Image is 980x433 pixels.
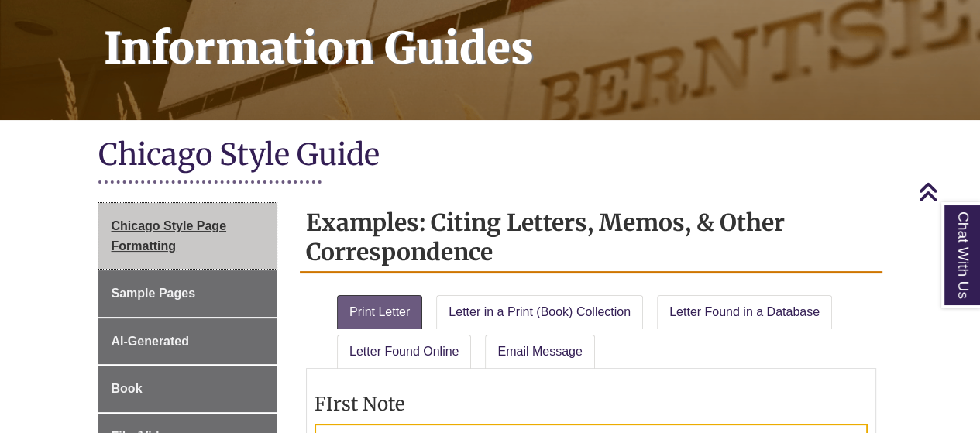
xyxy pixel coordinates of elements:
[98,203,277,269] a: Chicago Style Page Formatting
[918,181,976,202] a: Back to Top
[112,382,143,395] span: Book
[98,318,277,365] a: AI-Generated
[112,335,189,348] span: AI-Generated
[436,295,643,329] a: Letter in a Print (Book) Collection
[98,136,882,177] h1: Chicago Style Guide
[337,295,422,329] a: Print Letter
[112,219,227,253] span: Chicago Style Page Formatting
[98,270,277,317] a: Sample Pages
[337,335,471,369] a: Letter Found Online
[315,392,868,416] h3: FIrst Note
[98,366,277,412] a: Book
[657,295,832,329] a: Letter Found in a Database
[300,203,882,273] h2: Examples: Citing Letters, Memos, & Other Correspondence
[112,287,196,300] span: Sample Pages
[485,335,594,369] a: Email Message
